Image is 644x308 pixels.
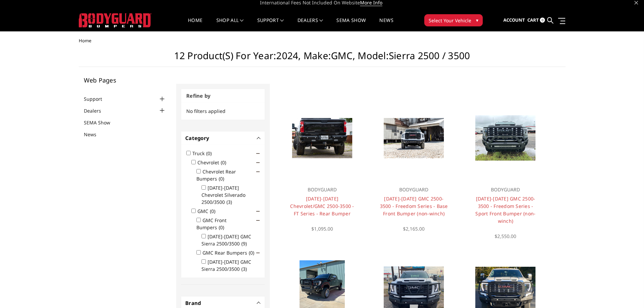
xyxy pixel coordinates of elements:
span: (9) [241,240,247,247]
span: (0) [249,250,254,256]
span: Cart [527,17,539,23]
span: (3) [226,199,232,205]
label: GMC Front Bumpers [196,217,228,231]
label: Chevrolet Rear Bumpers [196,168,236,182]
a: [DATE]-[DATE] Chevrolet/GMC 2500-3500 - FT Series - Rear Bumper [290,195,354,217]
span: (0) [219,175,224,182]
label: [DATE]-[DATE] Chevrolet Silverado 2500/3500 [201,185,245,205]
span: Click to show/hide children [256,161,260,164]
a: Home [188,18,202,31]
span: Click to show/hide children [256,210,260,213]
a: SEMA Show [336,18,366,31]
img: BODYGUARD BUMPERS [79,13,151,27]
span: No filters applied [186,108,225,114]
button: - [257,136,261,140]
span: $1,095.00 [311,226,333,232]
span: 0 [540,18,545,23]
a: News [84,131,105,138]
p: BODYGUARD [472,186,540,194]
a: SEMA Show [84,119,119,126]
a: Dealers [84,107,110,114]
span: $2,550.00 [495,233,516,239]
iframe: Chat Widget [610,276,644,308]
a: Support [84,95,111,102]
span: Click to show/hide children [256,251,260,255]
h3: Refine by [181,89,265,103]
button: - [257,301,261,305]
span: (0) [206,150,212,157]
a: Account [503,11,525,29]
span: (0) [221,159,226,166]
span: $2,165.00 [403,226,425,232]
label: [DATE]-[DATE] GMC Sierra 2500/3500 [201,259,251,272]
a: Dealers [297,18,323,31]
h1: 12 Product(s) for Year:2024, Make:GMC, Model:Sierra 2500 / 3500 [79,50,566,67]
p: BODYGUARD [380,186,448,194]
label: Chevrolet [197,159,230,166]
a: News [379,18,393,31]
span: Account [503,17,525,23]
h4: Category [185,134,261,142]
span: Home [79,38,91,44]
span: Click to show/hide children [256,170,260,173]
label: GMC [197,208,219,214]
span: (3) [241,266,247,272]
h5: Web Pages [84,77,166,83]
a: [DATE]-[DATE] GMC 2500-3500 - Freedom Series - Base Front Bumper (non-winch) [380,195,448,217]
a: Support [257,18,284,31]
a: Cart 0 [527,11,545,29]
label: Truck [192,150,216,157]
span: ▾ [476,17,478,24]
p: BODYGUARD [288,186,356,194]
span: Click to show/hide children [256,219,260,222]
a: shop all [216,18,244,31]
a: [DATE]-[DATE] GMC 2500-3500 - Freedom Series - Sport Front Bumper (non-winch) [475,195,535,224]
span: Select Your Vehicle [429,17,471,24]
span: Click to show/hide children [256,152,260,155]
span: (0) [210,208,215,214]
h4: Brand [185,299,261,307]
span: (0) [219,224,224,231]
label: GMC Rear Bumpers [202,250,258,256]
label: [DATE]-[DATE] GMC Sierra 2500/3500 [201,233,251,247]
button: Select Your Vehicle [424,14,483,26]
